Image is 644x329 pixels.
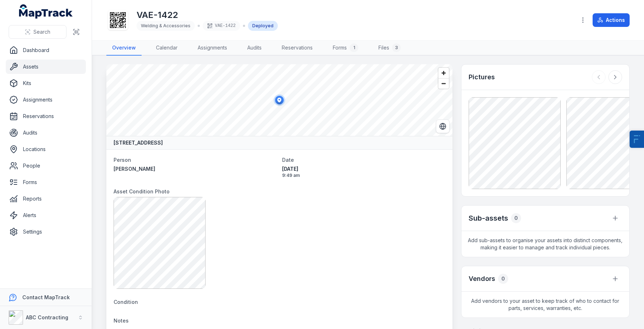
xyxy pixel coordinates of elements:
a: Assets [6,60,86,74]
canvas: Map [106,64,452,136]
time: 27/06/2025, 9:49:53 am [282,165,445,178]
h2: Sub-assets [469,213,508,223]
button: Search [9,25,66,39]
a: Dashboard [6,43,86,57]
div: 1 [350,43,358,52]
button: Zoom in [438,68,449,78]
strong: Contact MapTrack [22,294,70,300]
a: Forms1 [327,41,364,56]
span: Add vendors to your asset to keep track of who to contact for parts, services, warranties, etc. [461,292,629,318]
span: Person [114,157,131,163]
a: Reservations [276,41,318,56]
span: Asset Condition Photo [114,188,170,194]
a: [PERSON_NAME] [114,165,276,173]
a: Alerts [6,208,86,222]
a: Assignments [192,41,233,56]
span: Welding & Accessories [141,23,190,28]
a: Overview [106,41,142,56]
div: 0 [498,274,508,284]
h3: Vendors [469,274,495,284]
button: Zoom out [438,78,449,89]
span: Date [282,157,294,163]
button: Actions [593,13,630,27]
a: Locations [6,142,86,156]
a: Forms [6,175,86,189]
span: Condition [114,299,138,305]
div: 3 [392,43,401,52]
div: 0 [511,213,521,223]
h1: VAE-1422 [137,9,278,21]
a: Calendar [150,41,183,56]
strong: ABC Contracting [26,314,68,320]
span: 9:49 am [282,173,445,178]
div: VAE-1422 [203,21,240,31]
strong: [STREET_ADDRESS] [114,139,163,146]
h3: Pictures [469,72,495,82]
a: Audits [241,41,267,56]
a: Reports [6,192,86,206]
a: Reservations [6,109,86,123]
span: [DATE] [282,165,445,173]
span: Add sub-assets to organise your assets into distinct components, making it easier to manage and t... [461,231,629,257]
a: Kits [6,76,86,90]
span: Notes [114,318,129,324]
button: Switch to Satellite View [436,119,450,133]
a: Assignments [6,93,86,107]
div: Deployed [248,21,278,31]
a: Audits [6,126,86,140]
a: People [6,159,86,173]
span: Search [33,28,50,36]
a: MapTrack [19,4,73,19]
a: Settings [6,225,86,239]
a: Files3 [373,41,406,56]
